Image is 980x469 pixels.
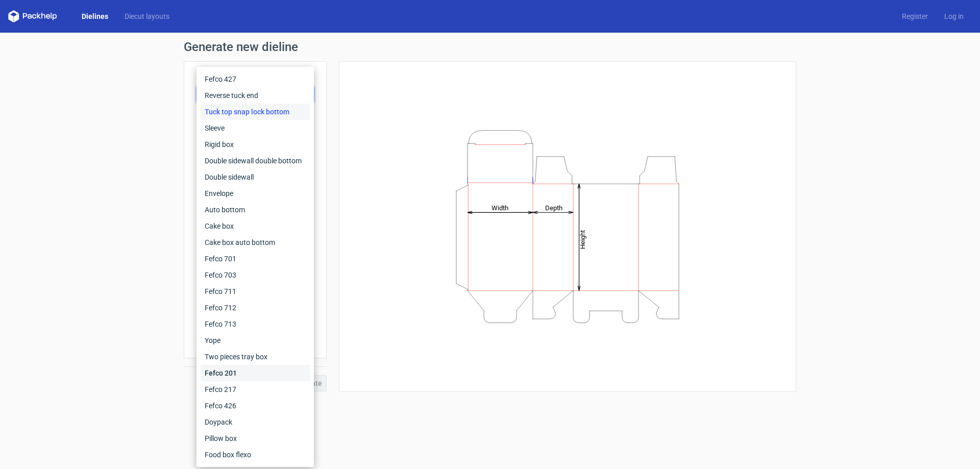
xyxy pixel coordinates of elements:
[201,349,310,365] div: Two pieces tray box
[201,185,310,202] div: Envelope
[201,136,310,153] div: Rigid box
[201,414,310,430] div: Doypack
[201,202,310,218] div: Auto bottom
[201,430,310,447] div: Pillow box
[579,230,586,249] tspan: Height
[73,11,116,21] a: Dielines
[201,87,310,104] div: Reverse tuck end
[201,169,310,185] div: Double sidewall
[201,316,310,332] div: Fefco 713
[201,267,310,283] div: Fefco 703
[201,251,310,267] div: Fefco 701
[201,71,310,87] div: Fefco 427
[492,204,508,211] tspan: Width
[201,218,310,234] div: Cake box
[201,381,310,398] div: Fefco 217
[116,11,178,21] a: Diecut layouts
[201,447,310,463] div: Food box flexo
[201,283,310,300] div: Fefco 711
[201,104,310,120] div: Tuck top snap lock bottom
[894,11,936,21] a: Register
[201,234,310,251] div: Cake box auto bottom
[545,204,562,211] tspan: Depth
[201,398,310,414] div: Fefco 426
[201,332,310,349] div: Yope
[936,11,972,21] a: Log in
[201,120,310,136] div: Sleeve
[201,365,310,381] div: Fefco 201
[201,300,310,316] div: Fefco 712
[201,153,310,169] div: Double sidewall double bottom
[184,41,796,53] h1: Generate new dieline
